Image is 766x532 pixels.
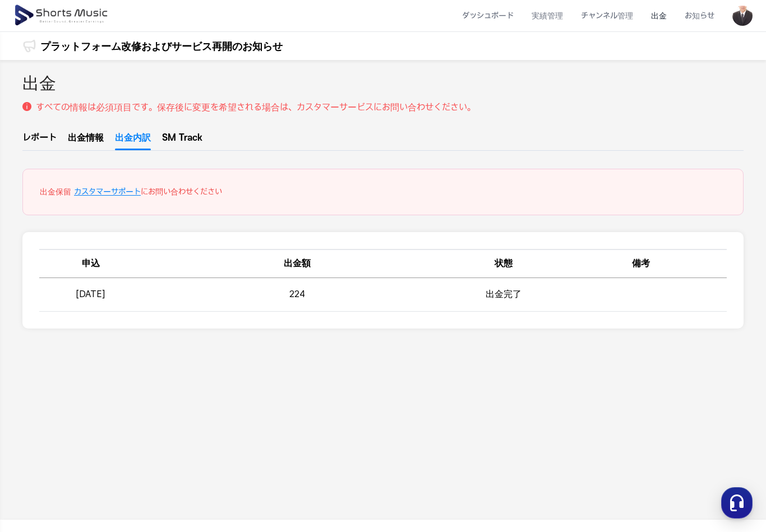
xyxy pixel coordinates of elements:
img: 사용자 이미지 [732,6,753,26]
a: カスタマーサポート [74,186,141,198]
a: SM Track [162,131,202,150]
a: 実績管理 [523,1,572,31]
h2: 出金 [22,71,56,96]
img: 설명 아이콘 [22,102,31,111]
td: 224 [142,278,452,312]
th: 状態 [452,249,555,277]
img: 알림 아이콘 [22,39,36,53]
a: 出金 [642,1,676,31]
span: チャット [96,373,123,382]
a: チャット [74,355,145,383]
a: ホーム [3,355,74,383]
a: お知らせ [676,1,723,31]
p: [DATE] [44,288,138,301]
td: 出金完了 [452,278,555,312]
a: 出金内訳 [115,131,151,150]
span: ホーム [29,372,49,381]
a: ダッシュボード [453,1,523,31]
th: 備考 [555,249,727,277]
a: チャンネル管理 [572,1,642,31]
a: 設定 [145,355,215,383]
a: プラットフォーム改修およびサービス再開のお知らせ [40,39,283,54]
th: 出金額 [142,249,452,277]
a: 出金情報 [68,131,104,150]
p: すべての情報は必須項目です。保存後に変更を希望される場合は、カスタマーサービスにお問い合わせください。 [36,101,476,114]
span: 設定 [173,372,187,381]
th: 申込 [39,249,142,277]
a: レポート [22,131,57,150]
p: 出金保留 にお問い合わせください [40,186,726,198]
